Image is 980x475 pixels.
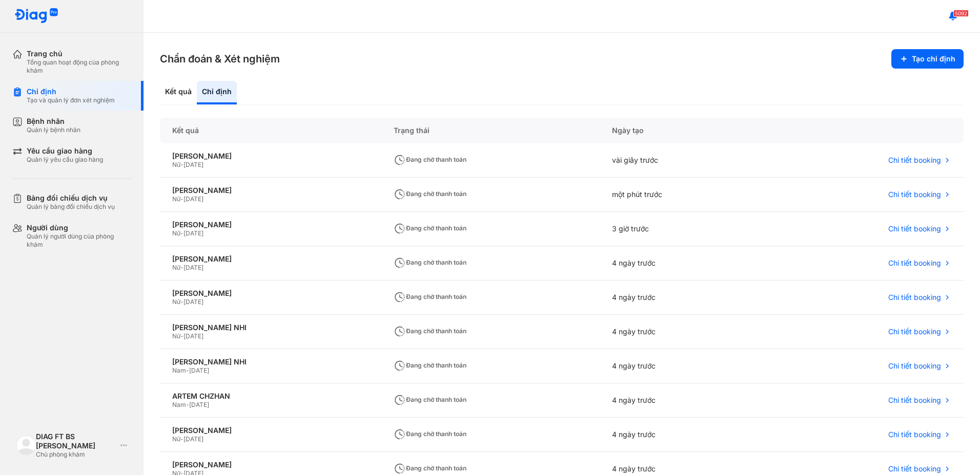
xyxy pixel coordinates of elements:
[36,450,116,459] div: Chủ phòng khám
[172,152,369,161] div: [PERSON_NAME]
[27,49,131,58] div: Trang chủ
[183,229,203,237] span: [DATE]
[600,118,767,143] div: Ngày tạo
[189,401,209,408] span: [DATE]
[888,396,941,405] span: Chi tiết booking
[160,81,197,104] div: Kết quả
[172,392,369,401] div: ARTEM CHZHAN
[381,118,600,143] div: Trạng thái
[888,293,941,302] span: Chi tiết booking
[27,96,115,104] div: Tạo và quản lý đơn xét nghiệm
[183,435,203,443] span: [DATE]
[888,327,941,336] span: Chi tiết booking
[183,195,203,203] span: [DATE]
[172,435,180,443] span: Nữ
[160,118,381,143] div: Kết quả
[394,396,466,403] span: Đang chờ thanh toán
[172,254,369,264] div: [PERSON_NAME]
[172,323,369,332] div: [PERSON_NAME] NHI
[888,224,941,233] span: Chi tiết booking
[172,357,369,366] div: [PERSON_NAME] NHI
[27,146,103,156] div: Yêu cầu giao hàng
[891,49,964,69] button: Tạo chỉ định
[183,332,203,340] span: [DATE]
[172,229,180,237] span: Nữ
[27,87,115,96] div: Chỉ định
[600,315,767,349] div: 4 ngày trước
[172,195,180,203] span: Nữ
[27,223,131,232] div: Người dùng
[394,464,466,472] span: Đang chờ thanh toán
[180,332,183,340] span: -
[394,293,466,300] span: Đang chờ thanh toán
[27,203,115,211] div: Quản lý bảng đối chiếu dịch vụ
[600,143,767,178] div: vài giây trước
[888,258,941,268] span: Chi tiết booking
[600,349,767,383] div: 4 ngày trước
[394,224,466,232] span: Đang chờ thanh toán
[27,232,131,249] div: Quản lý người dùng của phòng khám
[888,464,941,473] span: Chi tiết booking
[888,361,941,371] span: Chi tiết booking
[172,332,180,340] span: Nữ
[27,156,103,164] div: Quản lý yêu cầu giao hàng
[183,161,203,168] span: [DATE]
[160,52,280,66] h3: Chẩn đoán & Xét nghiệm
[600,418,767,452] div: 4 ngày trước
[600,280,767,315] div: 4 ngày trước
[172,460,369,469] div: [PERSON_NAME]
[600,246,767,280] div: 4 ngày trước
[172,426,369,435] div: [PERSON_NAME]
[197,81,237,104] div: Chỉ định
[172,289,369,298] div: [PERSON_NAME]
[888,156,941,165] span: Chi tiết booking
[172,401,186,408] span: Nam
[172,298,180,306] span: Nữ
[172,186,369,195] div: [PERSON_NAME]
[27,117,80,126] div: Bệnh nhân
[394,361,466,369] span: Đang chờ thanh toán
[394,327,466,335] span: Đang chờ thanh toán
[953,10,969,17] span: 5092
[172,264,180,271] span: Nữ
[183,298,203,306] span: [DATE]
[172,220,369,229] div: [PERSON_NAME]
[180,229,183,237] span: -
[36,432,116,450] div: DIAG FT BS [PERSON_NAME]
[180,298,183,306] span: -
[27,58,131,75] div: Tổng quan hoạt động của phòng khám
[600,212,767,246] div: 3 giờ trước
[888,190,941,199] span: Chi tiết booking
[394,258,466,266] span: Đang chờ thanh toán
[186,401,189,408] span: -
[180,161,183,168] span: -
[394,156,466,163] span: Đang chờ thanh toán
[180,435,183,443] span: -
[183,264,203,271] span: [DATE]
[27,193,115,203] div: Bảng đối chiếu dịch vụ
[172,366,186,374] span: Nam
[16,436,36,455] img: logo
[600,178,767,212] div: một phút trước
[180,195,183,203] span: -
[180,264,183,271] span: -
[394,190,466,198] span: Đang chờ thanh toán
[186,366,189,374] span: -
[189,366,209,374] span: [DATE]
[394,430,466,438] span: Đang chờ thanh toán
[14,8,58,24] img: logo
[172,161,180,168] span: Nữ
[27,126,80,134] div: Quản lý bệnh nhân
[600,383,767,418] div: 4 ngày trước
[888,430,941,439] span: Chi tiết booking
